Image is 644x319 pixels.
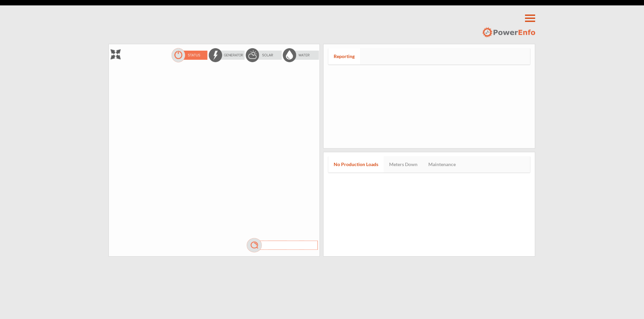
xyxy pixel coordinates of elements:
[328,48,360,64] a: Reporting
[245,48,282,63] img: solarOff.png
[171,48,208,63] img: statusOn.png
[246,238,319,253] img: mag.png
[208,48,245,63] img: energyOff.png
[282,48,319,63] img: waterOff.png
[482,27,535,38] img: logo
[328,156,384,172] a: No Production Loads
[423,156,461,172] a: Maintenance
[111,49,121,59] img: zoom.png
[384,156,423,172] a: Meters Down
